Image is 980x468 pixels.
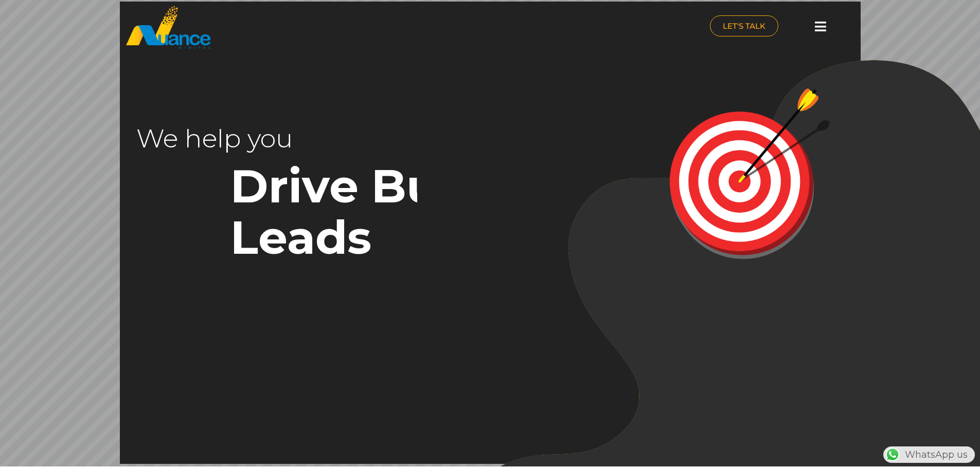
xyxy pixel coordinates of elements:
[883,449,975,460] a: WhatsAppWhatsApp us
[136,113,457,164] rs-layer: We help you
[230,160,636,263] rs-layer: Drive Business Leads
[723,22,765,30] span: LET'S TALK
[125,5,211,50] img: nuance-qatar_logo
[883,446,975,463] div: WhatsApp us
[884,446,901,463] img: WhatsApp
[710,15,778,36] a: LET'S TALK
[125,5,485,50] a: nuance-qatar_logo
